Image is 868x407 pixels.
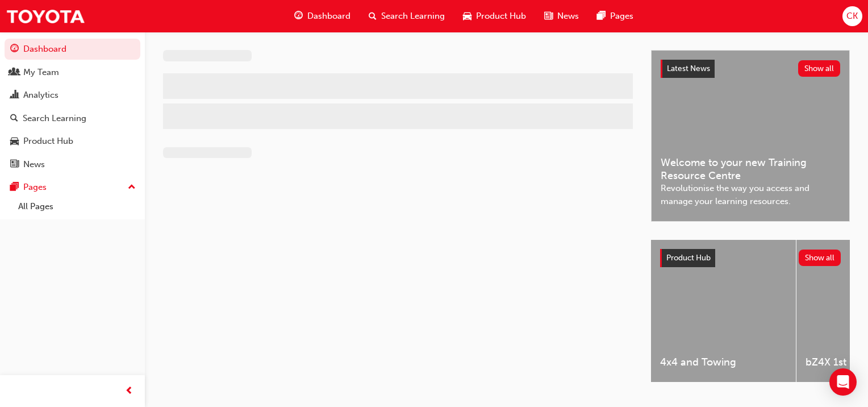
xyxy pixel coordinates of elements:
a: Analytics [5,85,140,106]
a: pages-iconPages [588,5,642,28]
span: pages-icon [10,182,19,193]
span: up-icon [128,180,136,195]
div: My Team [23,66,59,79]
span: Product Hub [476,10,526,23]
a: Product HubShow all [660,249,841,267]
span: car-icon [463,9,471,23]
span: search-icon [369,9,377,23]
div: Analytics [23,89,59,102]
span: news-icon [544,9,553,23]
span: 4x4 and Towing [660,356,787,369]
button: Pages [5,177,140,198]
div: News [23,158,45,171]
a: Latest NewsShow all [661,60,840,78]
a: Latest NewsShow allWelcome to your new Training Resource CentreRevolutionise the way you access a... [651,50,850,222]
span: Revolutionise the way you access and manage your learning resources. [661,182,840,207]
span: prev-icon [125,384,133,398]
img: Trak [6,3,85,29]
a: Dashboard [5,39,140,60]
span: CK [846,10,858,23]
span: Pages [610,10,633,23]
a: My Team [5,62,140,83]
a: 4x4 and Towing [651,240,796,382]
span: Latest News [667,64,710,73]
div: Pages [23,181,47,194]
a: News [5,154,140,175]
span: Product Hub [666,253,711,263]
button: DashboardMy TeamAnalyticsSearch LearningProduct HubNews [5,36,140,177]
a: Product Hub [5,131,140,152]
a: car-iconProduct Hub [454,5,535,28]
div: Search Learning [23,112,86,125]
span: search-icon [10,114,18,124]
button: CK [842,6,862,26]
a: Search Learning [5,108,140,129]
span: Welcome to your new Training Resource Centre [661,156,840,182]
span: people-icon [10,68,19,78]
div: Open Intercom Messenger [829,368,857,396]
span: Dashboard [307,10,350,23]
span: pages-icon [597,9,606,23]
span: chart-icon [10,90,19,101]
a: search-iconSearch Learning [360,5,454,28]
span: guage-icon [294,9,303,23]
a: news-iconNews [535,5,588,28]
span: Search Learning [381,10,445,23]
span: news-icon [10,160,19,170]
button: Show all [799,250,841,266]
button: Show all [798,60,841,77]
a: guage-iconDashboard [285,5,360,28]
span: car-icon [10,136,19,147]
div: Product Hub [23,135,73,148]
a: All Pages [14,198,140,215]
span: News [557,10,579,23]
span: guage-icon [10,44,19,55]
